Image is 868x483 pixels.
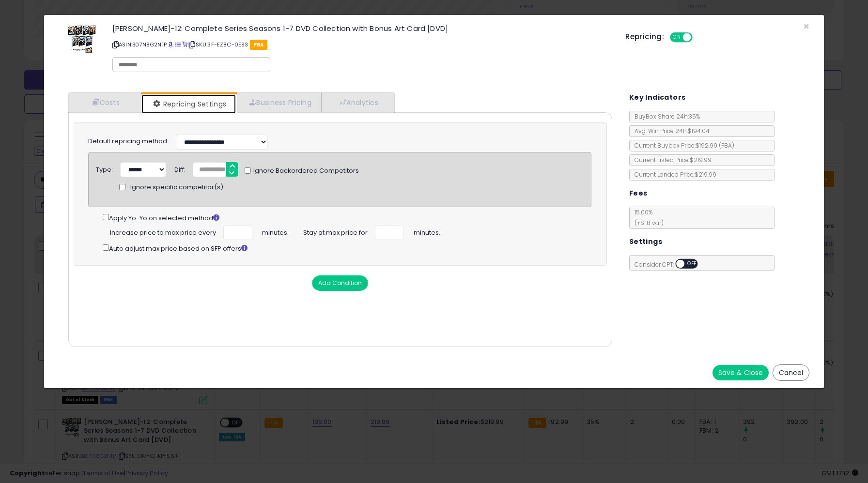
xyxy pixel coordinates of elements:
span: minutes. [414,225,440,238]
div: Diff: [174,162,186,175]
a: All offer listings [175,41,181,48]
a: Analytics [322,92,393,112]
span: ON [671,33,683,42]
div: Apply Yo-Yo on selected method [103,212,592,223]
span: 15.00 % [630,208,664,227]
button: Save & Close [713,365,769,380]
span: Consider CPT: [630,260,711,269]
span: × [803,19,809,33]
a: Business Pricing [237,92,322,112]
span: FBA [250,40,268,50]
span: ( FBA ) [719,141,734,150]
span: $192.99 [696,141,734,150]
label: Default repricing method: [88,137,169,146]
img: 51QUVesKFsL._SL60_.jpg [67,25,96,54]
span: BuyBox Share 24h: 35% [630,112,700,121]
span: OFF [691,33,707,42]
h5: Repricing: [625,33,664,41]
span: Current Buybox Price: [630,141,734,150]
button: Add Condition [312,275,368,291]
span: Current Listed Price: $219.99 [630,156,712,164]
span: Ignore Backordered Competitors [251,166,359,176]
h3: [PERSON_NAME]-12: Complete Series Seasons 1-7 DVD Collection with Bonus Art Card [DVD] [112,25,611,32]
div: Type: [96,162,113,175]
span: Stay at max price for [303,225,368,238]
a: Costs [69,92,141,112]
p: ASIN: B07N8G2N1P | SKU: 3F-EZ8C-0ES3 [112,37,611,52]
span: minutes. [262,225,289,238]
a: Your listing only [182,41,187,48]
a: Repricing Settings [141,94,236,114]
button: Cancel [773,364,809,381]
span: (+$1.8 var) [630,219,664,227]
div: Auto adjust max price based on SFP offers [103,242,592,254]
span: Ignore specific competitor(s) [130,183,223,192]
span: Current Landed Price: $219.99 [630,170,716,179]
h5: Fees [629,187,648,199]
span: Avg. Win Price 24h: $194.04 [630,127,710,135]
span: Increase price to max price every [110,225,216,238]
h5: Settings [629,236,662,248]
a: BuyBox page [168,41,173,48]
span: OFF [684,260,700,268]
h5: Key Indicators [629,91,686,104]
